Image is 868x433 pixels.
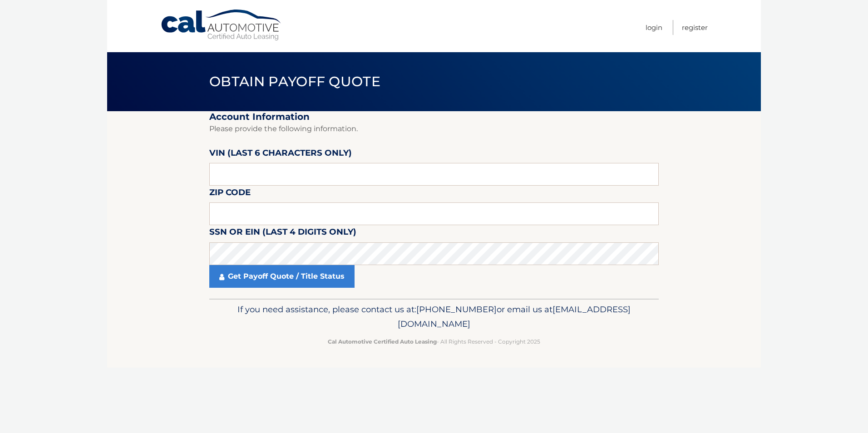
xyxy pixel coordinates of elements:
span: [PHONE_NUMBER] [416,304,497,315]
h2: Account Information [209,111,659,123]
label: VIN (last 6 characters only) [209,146,352,163]
a: Register [682,20,708,35]
label: SSN or EIN (last 4 digits only) [209,225,356,242]
strong: Cal Automotive Certified Auto Leasing [328,338,437,345]
a: Login [646,20,662,35]
p: If you need assistance, please contact us at: or email us at [215,302,653,331]
a: Get Payoff Quote / Title Status [209,265,355,288]
p: Please provide the following information. [209,123,659,135]
label: Zip Code [209,186,251,202]
p: - All Rights Reserved - Copyright 2025 [215,337,653,346]
a: Cal Automotive [160,9,283,41]
span: Obtain Payoff Quote [209,73,380,90]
